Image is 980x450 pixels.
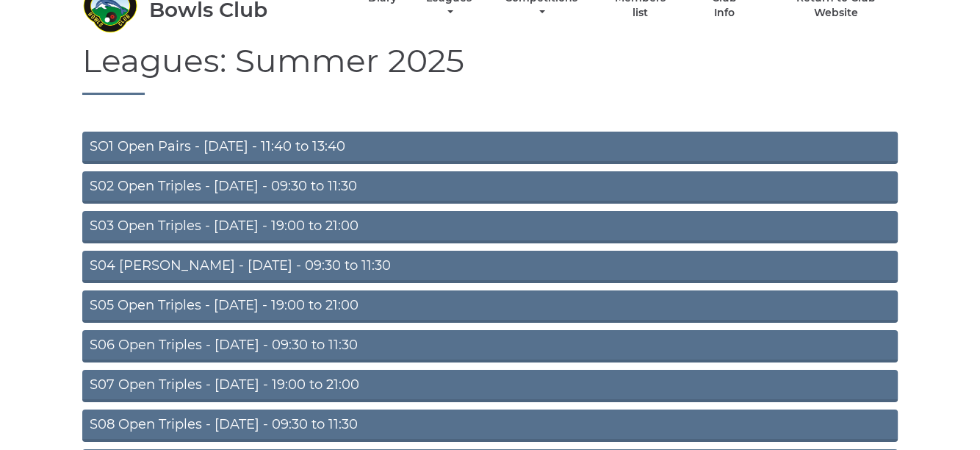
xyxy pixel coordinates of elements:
[82,370,898,402] a: S07 Open Triples - [DATE] - 19:00 to 21:00
[82,251,898,283] a: S04 [PERSON_NAME] - [DATE] - 09:30 to 11:30
[82,410,898,442] a: S08 Open Triples - [DATE] - 09:30 to 11:30
[82,330,898,362] a: S06 Open Triples - [DATE] - 09:30 to 11:30
[82,43,898,95] h1: Leagues: Summer 2025
[82,132,898,164] a: SO1 Open Pairs - [DATE] - 11:40 to 13:40
[82,290,898,323] a: S05 Open Triples - [DATE] - 19:00 to 21:00
[82,171,898,204] a: S02 Open Triples - [DATE] - 09:30 to 11:30
[82,211,898,243] a: S03 Open Triples - [DATE] - 19:00 to 21:00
